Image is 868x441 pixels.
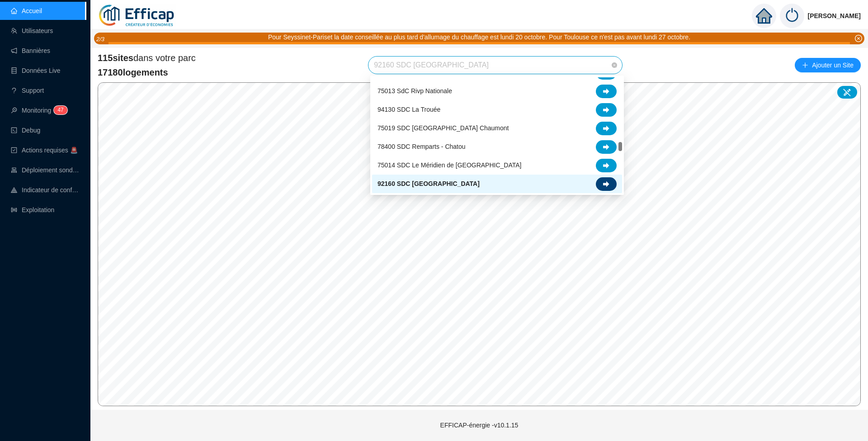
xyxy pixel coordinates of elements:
div: 94130 SDC La Trouée [372,100,622,119]
span: close-circle [612,62,617,68]
span: 94130 SDC La Trouée [377,105,440,114]
span: EFFICAP-énergie - v10.1.15 [440,422,519,429]
span: Ajouter un Site [812,59,854,71]
span: close-circle [855,35,862,42]
span: plus [802,62,808,68]
span: home [756,8,772,24]
div: 78400 SDC Remparts - Chatou [372,138,622,156]
span: 7 [61,107,64,113]
span: dans votre parc [98,52,196,64]
span: 75014 SDC Le Méridien de [GEOGRAPHIC_DATA] [377,161,522,170]
span: 4 [57,107,61,113]
span: 78400 SDC Remparts - Chatou [377,142,466,152]
span: 17180 logements [98,66,196,79]
a: heat-mapIndicateur de confort [11,186,80,194]
a: questionSupport [11,87,44,94]
sup: 47 [54,106,67,114]
span: Actions requises 🚨 [22,147,78,154]
a: teamUtilisateurs [11,27,53,34]
a: notificationBannières [11,47,50,54]
a: homeAccueil [11,7,42,14]
div: Pour Seyssinet-Pariset la date conseillée au plus tard d'allumage du chauffage est lundi 20 octob... [268,33,690,42]
div: 92160 SDC La Fontaine [372,175,622,193]
span: 92160 SDC [GEOGRAPHIC_DATA] [377,179,480,189]
a: monitorMonitoring47 [11,107,65,114]
a: codeDebug [11,127,40,134]
a: databaseDonnées Live [11,67,61,74]
span: 75013 SdC Rivp Nationale [377,86,452,96]
button: Ajouter un Site [795,58,861,72]
canvas: Map [98,83,861,406]
a: clusterDéploiement sondes [11,166,80,174]
span: 115 sites [98,53,133,63]
div: 75013 SdC Rivp Nationale [372,82,622,100]
span: check-square [11,147,17,153]
div: 75019 SDC Hauts des Buttes Chaumont [372,119,622,138]
span: 92160 SDC La Fontaine [374,57,617,74]
span: 75019 SDC [GEOGRAPHIC_DATA] Chaumont [377,123,509,133]
i: 2 / 3 [96,36,104,43]
img: power [780,4,804,28]
a: slidersExploitation [11,206,54,213]
span: [PERSON_NAME] [808,1,861,30]
div: 75014 SDC Le Méridien de Paris [372,156,622,175]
